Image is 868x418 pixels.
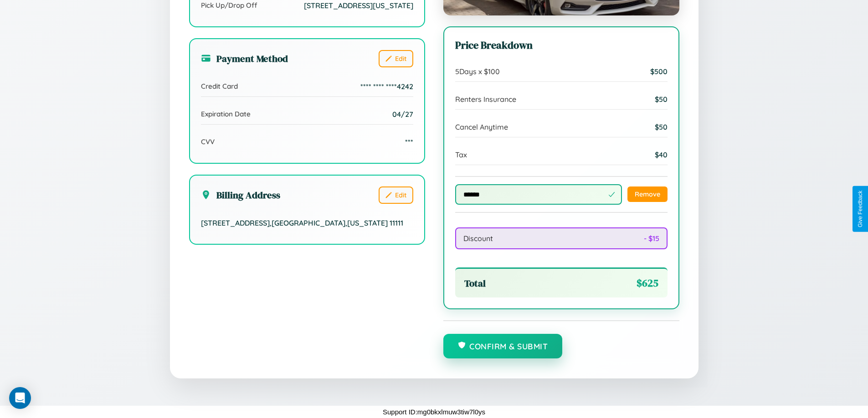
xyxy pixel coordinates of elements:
[201,52,288,65] h3: Payment Method
[304,1,413,10] span: [STREET_ADDRESS][US_STATE]
[627,186,668,202] button: Remove
[655,122,668,131] span: $ 50
[201,137,215,146] span: CVV
[392,110,413,119] span: 04/27
[463,234,493,243] span: Discount
[650,67,668,76] span: $ 500
[637,276,658,290] span: $ 625
[201,110,251,118] span: Expiration Date
[455,150,467,159] span: Tax
[455,38,668,52] h3: Price Breakdown
[201,188,280,201] h3: Billing Address
[383,406,485,418] p: Support ID: mg0bkxlmuw3tiw7l0ys
[455,122,508,131] span: Cancel Anytime
[857,191,863,227] div: Give Feedback
[443,334,563,358] button: Confirm & Submit
[455,95,516,104] span: Renters Insurance
[201,218,403,227] span: [STREET_ADDRESS] , [GEOGRAPHIC_DATA] , [US_STATE] 11111
[644,234,659,243] span: - $ 15
[201,1,257,10] span: Pick Up/Drop Off
[455,67,500,76] span: 5 Days x $ 100
[379,186,413,204] button: Edit
[201,82,238,91] span: Credit Card
[9,387,31,409] div: Open Intercom Messenger
[655,95,668,104] span: $ 50
[379,50,413,67] button: Edit
[464,277,486,290] span: Total
[655,150,668,159] span: $ 40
